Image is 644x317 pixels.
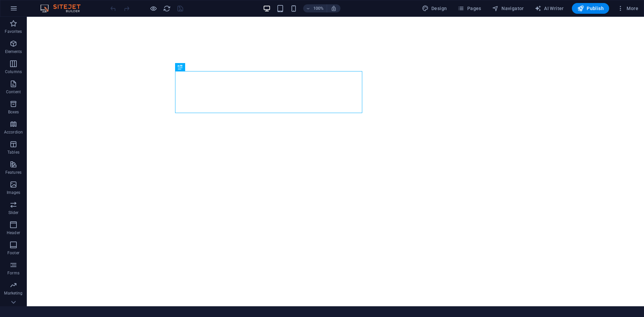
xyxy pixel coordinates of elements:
span: AI Writer [535,5,564,12]
img: Editor Logo [39,4,89,12]
p: Elements [5,49,22,54]
p: Slider [8,210,19,215]
p: Favorites [5,29,22,34]
button: Click here to leave preview mode and continue editing [149,4,157,12]
p: Footer [7,250,19,256]
p: Features [5,170,21,175]
span: Navigator [492,5,524,12]
span: Design [422,5,447,12]
h6: 100% [313,4,324,12]
p: Accordion [4,129,23,135]
p: Images [7,190,20,195]
button: reload [163,4,171,12]
p: Header [7,230,20,235]
button: Navigator [489,3,527,14]
div: Design (Ctrl+Alt+Y) [419,3,450,14]
i: On resize automatically adjust zoom level to fit chosen device. [331,5,337,11]
p: Columns [5,69,22,74]
button: Pages [455,3,484,14]
span: Pages [458,5,481,12]
button: More [614,3,641,14]
p: Forms [7,270,19,276]
button: 100% [303,4,327,12]
i: Reload page [163,5,171,12]
p: Content [6,89,21,95]
button: Publish [572,3,609,14]
p: Tables [7,150,19,155]
button: AI Writer [532,3,567,14]
p: Marketing [4,290,22,296]
button: Design [419,3,450,14]
span: Publish [577,5,604,12]
span: More [617,5,638,12]
p: Boxes [8,109,19,115]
